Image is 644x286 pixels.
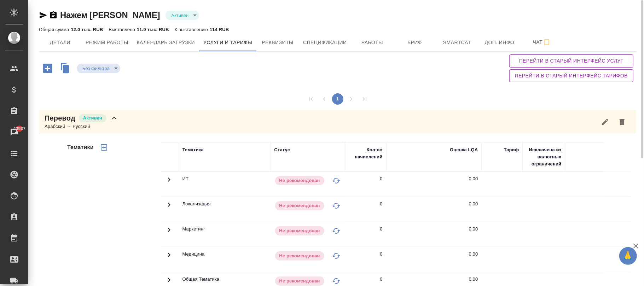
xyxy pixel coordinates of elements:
span: Работы [355,38,389,47]
div: Арабский → Русский [45,123,118,130]
span: Доп. инфо [483,38,517,47]
button: Изменить статус на "В черном списке" [331,251,342,261]
button: Изменить статус на "В черном списке" [331,226,342,236]
button: Перейти в старый интерфейс услуг [509,54,633,68]
span: 🙏 [622,249,634,263]
a: Нажем [PERSON_NAME] [60,10,160,20]
td: Локализация [179,197,271,222]
p: Общая сумма [39,27,71,32]
button: Без фильтра [80,65,112,71]
div: Исключена из валютных ограничений [526,146,562,168]
button: Скопировать ссылку [49,11,58,19]
div: 0 [380,276,382,283]
span: Toggle Row Expanded [165,205,173,210]
span: Перейти в старый интерфейс тарифов [515,71,628,80]
p: Не рекомендован [279,278,320,285]
p: Активен [83,115,102,122]
div: Статус [274,146,290,153]
span: Бриф [398,38,432,47]
span: Toggle Row Expanded [165,280,173,285]
span: Детали [43,38,77,47]
td: 0.00 [386,247,482,272]
p: Не рекомендован [279,252,320,259]
td: Маркетинг [179,222,271,247]
button: Изменить статус на "В черном списке" [331,175,342,186]
span: Toggle Row Expanded [165,180,173,185]
td: 0.00 [386,172,482,197]
p: Не рекомендован [279,227,320,234]
div: Активен [166,11,199,20]
div: 0 [380,200,382,208]
button: Активен [169,12,191,18]
span: Чат [525,38,559,47]
button: Перейти в старый интерфейс тарифов [509,69,633,82]
button: Скопировать ссылку для ЯМессенджера [39,11,47,19]
p: 11.9 тыс. RUB [137,27,169,32]
span: Календарь загрузки [137,38,195,47]
nav: pagination navigation [304,93,371,105]
button: Скопировать услуги другого исполнителя [57,61,77,77]
span: Спецификации [303,38,347,47]
p: Не рекомендован [279,177,320,184]
div: 0 [380,175,382,182]
span: 43937 [9,125,30,132]
div: ПереводАктивенАрабский → Русский [39,110,636,133]
div: 0 [380,226,382,233]
p: Выставлено [109,27,137,32]
button: Добавить тематику [95,139,112,156]
span: Режим работы [86,38,128,47]
svg: Подписаться [543,38,551,47]
div: Кол-во начислений [349,146,383,160]
button: Изменить статус на "В черном списке" [331,200,342,211]
span: Smartcat [440,38,474,47]
span: Toggle Row Expanded [165,255,173,260]
span: Услуги и тарифы [203,38,252,47]
div: Тариф [504,146,519,153]
td: ИТ [179,172,271,197]
a: 43937 [2,123,27,141]
div: Тематика [182,146,204,153]
p: К выставлению [175,27,210,32]
span: Перейти в старый интерфейс услуг [515,57,628,65]
div: 0 [380,251,382,258]
div: Активен [77,64,120,73]
td: Медицина [179,247,271,272]
h4: Тематики [67,143,94,152]
button: Добавить услугу [38,61,57,76]
p: 12.0 тыс. RUB [71,27,103,32]
p: Не рекомендован [279,202,320,209]
td: 0.00 [386,222,482,247]
div: Оценка LQA [450,146,478,153]
p: Перевод [45,113,75,123]
span: Toggle Row Expanded [165,230,173,235]
p: 114 RUB [210,27,229,32]
span: Реквизиты [261,38,295,47]
button: 🙏 [619,247,637,265]
button: Редактировать услугу [597,113,614,130]
td: 0.00 [386,197,482,222]
button: Удалить услугу [614,113,631,130]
